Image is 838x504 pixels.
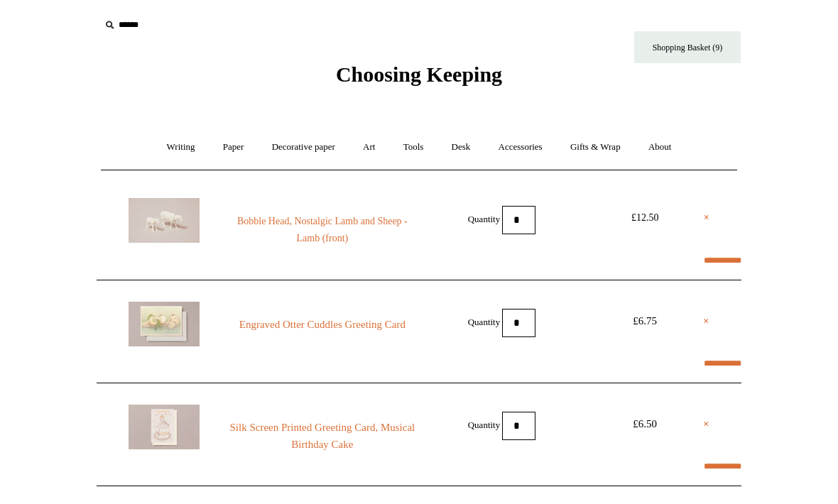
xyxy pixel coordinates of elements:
a: Engraved Otter Cuddles Greeting Card [226,316,419,333]
img: Bobble Head, Nostalgic Lamb and Sheep - Lamb (front) [129,198,200,243]
a: Gifts & Wrap [557,128,633,166]
label: Quantity [468,213,501,224]
a: Silk Screen Printed Greeting Card, Musical Birthday Cake [226,419,419,453]
a: × [703,312,709,329]
a: Writing [154,128,208,166]
div: £6.50 [613,415,677,432]
a: × [703,415,709,432]
a: Paper [210,128,257,166]
a: Desk [439,128,484,166]
div: £12.50 [613,209,677,226]
img: Engraved Otter Cuddles Greeting Card [129,302,200,346]
label: Quantity [468,419,501,429]
a: Accessories [486,128,555,166]
a: Shopping Basket (9) [634,31,741,63]
a: Tools [391,128,437,166]
a: × [704,209,709,226]
a: About [636,128,685,166]
a: Choosing Keeping [336,74,502,84]
a: Bobble Head, Nostalgic Lamb and Sheep - Lamb (front) [226,213,419,247]
div: £6.75 [613,312,677,329]
a: Art [350,128,388,166]
label: Quantity [468,316,501,327]
img: Silk Screen Printed Greeting Card, Musical Birthday Cake [129,405,200,449]
span: Choosing Keeping [336,62,502,86]
a: Decorative paper [259,128,348,166]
